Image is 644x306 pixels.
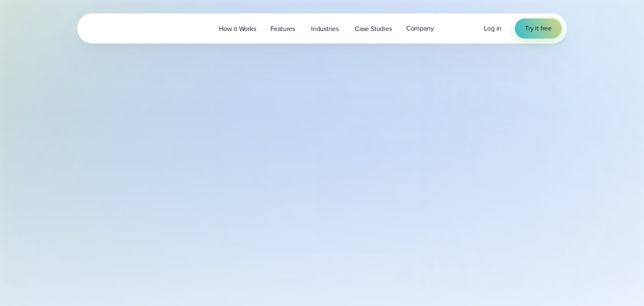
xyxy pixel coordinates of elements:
span: Features [270,24,295,34]
span: Try it free [525,23,552,34]
span: Log in [484,23,501,33]
a: How it Works [212,20,263,37]
a: Try it free [515,18,562,39]
a: Log in [484,23,501,34]
span: How it Works [219,24,256,34]
span: Case Studies [355,24,392,34]
span: Industries [311,24,339,34]
span: Company [406,23,434,34]
a: Case Studies [348,20,399,37]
